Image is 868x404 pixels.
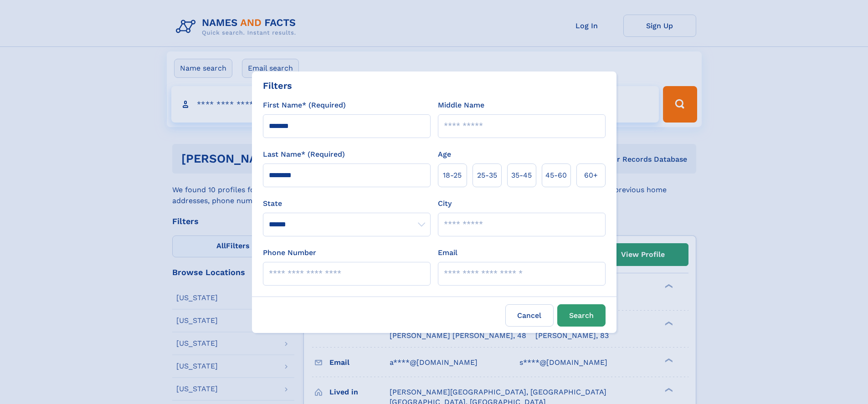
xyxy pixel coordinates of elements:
label: Last Name* (Required) [263,149,345,160]
button: Search [557,304,606,327]
span: 60+ [584,170,598,181]
label: Email [438,247,457,258]
label: Phone Number [263,247,316,258]
span: 35‑45 [511,170,532,181]
label: Middle Name [438,100,484,111]
label: State [263,198,431,209]
span: 18‑25 [443,170,462,181]
span: 45‑60 [545,170,567,181]
label: Age [438,149,451,160]
label: First Name* (Required) [263,100,346,111]
div: Filters [263,79,292,92]
span: 25‑35 [477,170,497,181]
label: Cancel [505,304,554,327]
label: City [438,198,452,209]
